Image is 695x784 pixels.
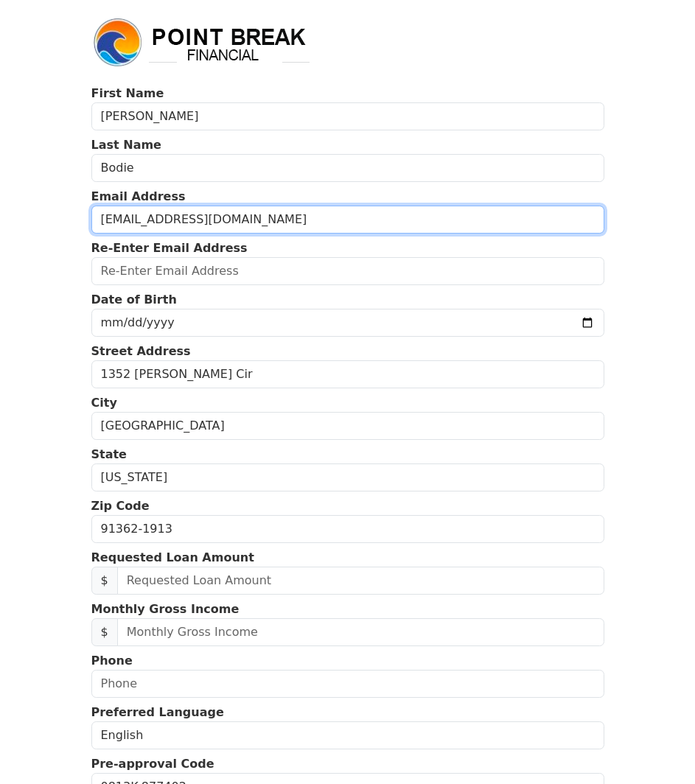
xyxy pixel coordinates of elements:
input: Re-Enter Email Address [91,257,604,285]
input: Zip Code [91,515,604,543]
strong: Re-Enter Email Address [91,241,248,255]
input: Email Address [91,206,604,234]
input: Requested Loan Amount [117,567,604,595]
strong: First Name [91,86,164,100]
strong: City [91,396,117,410]
input: First Name [91,102,604,130]
input: Monthly Gross Income [117,618,604,646]
strong: Preferred Language [91,705,224,719]
strong: Requested Loan Amount [91,550,254,564]
strong: State [91,447,127,461]
strong: Last Name [91,138,161,152]
strong: Email Address [91,189,186,203]
strong: Zip Code [91,499,150,513]
span: $ [91,618,118,646]
strong: Street Address [91,344,191,358]
strong: Date of Birth [91,293,177,307]
strong: Phone [91,654,133,668]
input: City [91,412,604,440]
img: logo.png [91,16,312,69]
input: Phone [91,670,604,698]
p: Monthly Gross Income [91,601,604,618]
input: Last Name [91,154,604,182]
strong: Pre-approval Code [91,757,214,771]
input: Street Address [91,360,604,388]
span: $ [91,567,118,595]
